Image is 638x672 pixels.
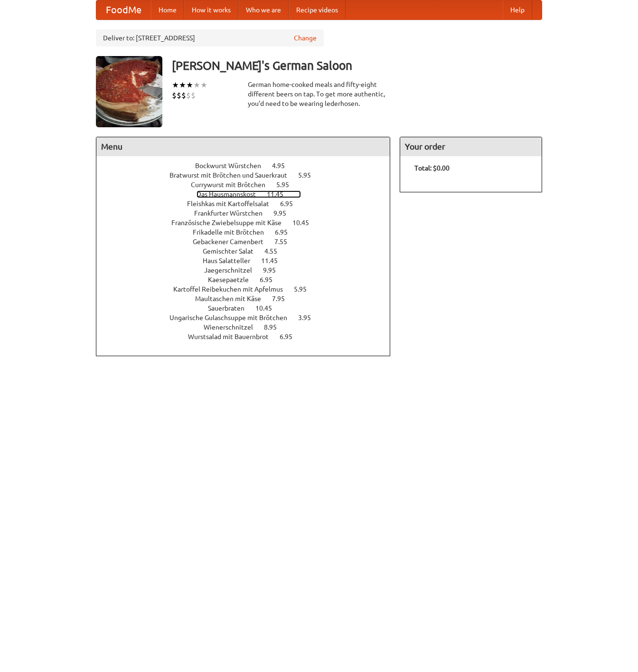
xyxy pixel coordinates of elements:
a: FoodMe [96,0,151,19]
a: Haus Salatteller 11.45 [203,257,295,265]
li: ★ [179,80,186,90]
span: 6.95 [280,200,302,208]
a: Gemischter Salat 4.55 [203,247,295,255]
li: ★ [186,80,193,90]
span: Gemischter Salat [203,247,263,255]
span: 6.95 [260,276,282,284]
span: Bockwurst Würstchen [195,162,271,170]
a: Bockwurst Würstchen 4.95 [195,162,302,170]
span: Jaegerschnitzel [204,266,262,274]
a: How it works [184,0,238,19]
li: $ [181,90,186,101]
span: Das Hausmannskost [197,190,265,198]
span: Maultaschen mit Käse [195,295,271,303]
li: $ [186,90,191,101]
span: Französische Zwiebelsuppe mit Käse [171,219,291,227]
div: German home-cooked meals and fifty-eight different beers on tap. To get more authentic, you'd nee... [248,80,390,108]
li: ★ [172,80,179,90]
span: 10.45 [292,219,319,227]
span: Bratwurst mit Brötchen und Sauerkraut [169,171,297,179]
img: angular.jpg [96,56,162,127]
span: 7.55 [274,238,297,246]
span: 4.95 [272,162,294,170]
span: 6.95 [280,333,302,341]
a: Sauerbraten 10.45 [208,304,290,312]
div: Deliver to: [STREET_ADDRESS] [96,29,324,47]
span: 5.95 [294,285,316,293]
span: 9.95 [273,209,296,217]
b: Total: $0.00 [414,164,450,172]
span: 11.45 [261,257,287,265]
a: Currywurst mit Brötchen 5.95 [191,181,307,189]
li: ★ [193,80,200,90]
a: Französische Zwiebelsuppe mit Käse 10.45 [171,219,327,227]
span: 7.95 [272,295,294,303]
a: Fleishkas mit Kartoffelsalat 6.95 [187,200,310,208]
span: Currywurst mit Brötchen [191,181,275,189]
span: 9.95 [263,266,285,274]
span: Wurstsalad mit Bauernbrot [188,333,278,341]
span: Frankfurter Würstchen [194,209,272,217]
span: 8.95 [264,323,286,331]
a: Help [503,0,532,19]
span: Gebackener Camenbert [193,238,273,246]
li: $ [177,90,181,101]
h4: Your order [400,137,542,156]
span: Wienerschnitzel [204,323,263,331]
li: $ [172,90,177,101]
span: 6.95 [275,228,297,236]
a: Maultaschen mit Käse 7.95 [195,295,302,303]
h3: [PERSON_NAME]'s German Saloon [172,56,542,75]
a: Gebackener Camenbert 7.55 [193,238,305,246]
a: Frankfurter Würstchen 9.95 [194,209,304,217]
span: Frikadelle mit Brötchen [193,228,273,236]
span: Kaesepaetzle [208,276,258,284]
li: $ [191,90,196,101]
span: 3.95 [298,314,320,322]
a: Recipe videos [289,0,346,19]
a: Ungarische Gulaschsuppe mit Brötchen 3.95 [169,314,328,322]
a: Wienerschnitzel 8.95 [204,323,294,331]
a: Home [151,0,184,19]
span: Kartoffel Reibekuchen mit Apfelmus [173,285,292,293]
a: Change [294,33,317,43]
a: Jaegerschnitzel 9.95 [204,266,293,274]
span: Ungarische Gulaschsuppe mit Brötchen [169,314,297,322]
span: 5.95 [276,181,299,189]
span: Haus Salatteller [203,257,260,265]
span: 11.45 [267,190,293,198]
span: 10.45 [255,304,281,312]
a: Wurstsalad mit Bauernbrot 6.95 [188,333,310,341]
a: Kaesepaetzle 6.95 [208,276,290,284]
span: 5.95 [298,171,320,179]
a: Kartoffel Reibekuchen mit Apfelmus 5.95 [173,285,324,293]
a: Bratwurst mit Brötchen und Sauerkraut 5.95 [169,171,328,179]
li: ★ [200,80,207,90]
h4: Menu [96,137,390,156]
span: Fleishkas mit Kartoffelsalat [187,200,279,208]
a: Das Hausmannskost 11.45 [197,190,301,198]
a: Frikadelle mit Brötchen 6.95 [193,228,305,236]
span: 4.55 [264,247,287,255]
span: Sauerbraten [208,304,254,312]
a: Who we are [238,0,289,19]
